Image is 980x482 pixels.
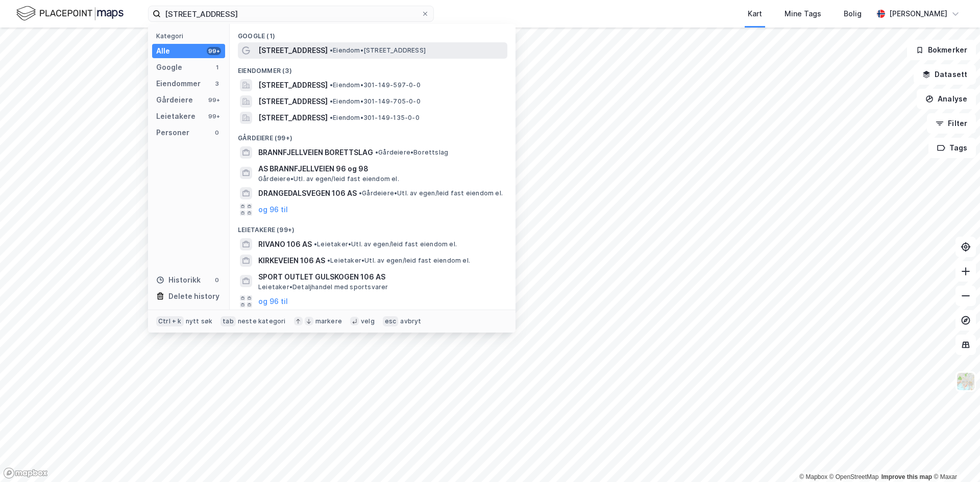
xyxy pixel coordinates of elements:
span: Eiendom • 301-149-705-0-0 [330,97,421,106]
button: og 96 til [258,295,288,308]
span: Leietaker • Utl. av egen/leid fast eiendom el. [327,257,470,265]
a: Mapbox homepage [3,467,48,479]
div: 0 [213,129,221,137]
div: nytt søk [186,317,213,325]
span: • [330,114,333,121]
div: Historikk [156,274,201,286]
a: OpenStreetMap [829,473,879,480]
span: Gårdeiere • Utl. av egen/leid fast eiendom el. [258,175,399,183]
span: Eiendom • [STREET_ADDRESS] [330,46,426,55]
img: Z [956,372,975,391]
span: DRANGEDALSVEGEN 106 AS [258,187,357,199]
div: Bolig [844,8,862,20]
span: • [327,257,330,264]
span: KIRKEVEIEN 106 AS [258,255,325,267]
button: Bokmerker [907,40,976,60]
div: Eiendommer [156,78,201,90]
div: 99+ [207,112,221,120]
div: esc [383,316,399,326]
img: logo.f888ab2527a4732fd821a326f86c7f29.svg [16,5,124,22]
span: [STREET_ADDRESS] [258,44,328,57]
div: Google [156,61,182,73]
div: Delete history [168,290,219,302]
span: [STREET_ADDRESS] [258,95,328,108]
button: Filter [927,113,976,134]
span: • [330,46,333,54]
div: 99+ [207,96,221,104]
span: • [330,97,333,105]
span: RIVANO 106 AS [258,238,312,250]
input: Søk på adresse, matrikkel, gårdeiere, leietakere eller personer [161,6,421,21]
span: • [375,148,378,156]
span: • [314,240,317,248]
button: Analyse [917,89,976,109]
div: 3 [213,80,221,88]
div: Google (1) [230,24,516,42]
div: velg [361,317,375,325]
button: Tags [928,138,976,158]
span: Leietaker • Utl. av egen/leid fast eiendom el. [314,240,457,248]
span: Leietaker • Detaljhandel med sportsvarer [258,283,388,291]
span: SPORT OUTLET GULSKOGEN 106 AS [258,271,503,283]
div: markere [315,317,342,325]
button: Datasett [914,64,976,85]
span: AS BRANNFJELLVEIEN 96 og 98 [258,163,503,175]
div: Leietakere [156,110,195,122]
span: BRANNFJELLVEIEN BORETTSLAG [258,146,373,159]
button: og 96 til [258,204,288,216]
div: avbryt [400,317,421,325]
div: Personer [156,126,189,139]
span: • [330,81,333,89]
div: Gårdeiere [156,94,193,106]
div: Ctrl + k [156,316,184,326]
div: Gårdeiere (99+) [230,126,516,144]
span: • [359,189,362,197]
div: Mine Tags [785,8,821,20]
div: Kategori [156,32,225,40]
div: tab [220,316,236,326]
iframe: Chat Widget [929,433,980,482]
span: Eiendom • 301-149-135-0-0 [330,114,420,122]
span: [STREET_ADDRESS] [258,112,328,124]
a: Improve this map [881,473,932,480]
div: 0 [213,276,221,284]
div: Leietakere (99+) [230,218,516,236]
div: 1 [213,63,221,71]
div: Alle [156,45,170,57]
span: [STREET_ADDRESS] [258,79,328,91]
div: [PERSON_NAME] [889,8,947,20]
div: 99+ [207,47,221,55]
div: Kart [748,8,762,20]
a: Mapbox [799,473,827,480]
div: neste kategori [238,317,286,325]
div: Eiendommer (3) [230,59,516,77]
span: Gårdeiere • Utl. av egen/leid fast eiendom el. [359,189,503,197]
span: Gårdeiere • Borettslag [375,148,448,157]
span: Eiendom • 301-149-597-0-0 [330,81,421,89]
div: Kontrollprogram for chat [929,433,980,482]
